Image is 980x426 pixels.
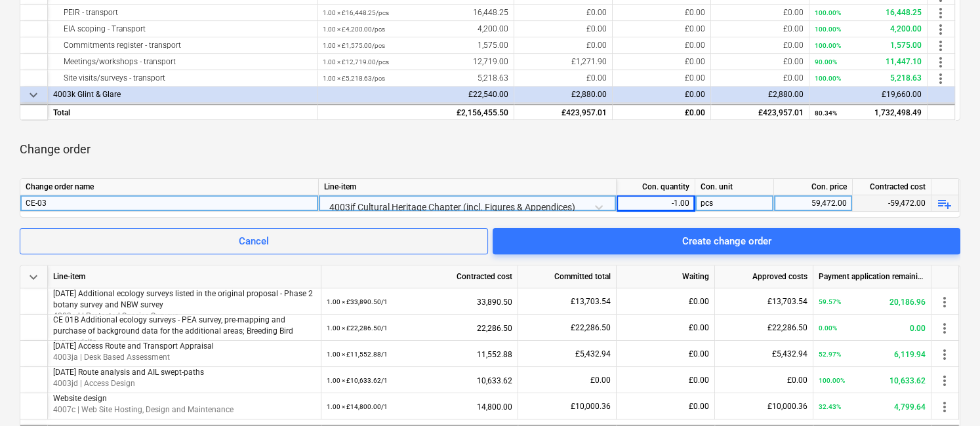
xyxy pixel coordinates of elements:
[571,297,611,306] span: £13,703.54
[53,404,316,416] p: 4007c | Web Site Hosting, Design and Maintenance
[689,323,709,332] span: £0.00
[815,5,922,21] div: 16,448.25
[53,5,312,21] div: PEIR - transport
[26,87,41,103] span: keyboard_arrow_down
[937,294,952,310] span: more_vert
[571,323,611,332] span: £22,286.50
[819,315,926,341] div: 0.00
[53,87,312,103] div: 4003k Glint & Glare
[815,105,922,121] div: 1,732,498.49
[323,75,385,82] small: 1.00 × £5,218.63 / pcs
[819,393,926,420] div: 4,799.64
[815,37,922,54] div: 1,575.00
[853,179,931,195] div: Contracted cost
[48,104,317,120] div: Total
[514,104,613,120] div: £423,957.01
[937,196,952,212] span: playlist_add
[617,265,715,288] div: Waiting
[317,87,514,103] div: £22,540.00
[327,298,388,305] small: 1.00 × £33,890.50 / 1
[933,38,949,54] span: more_vert
[613,87,711,103] div: £0.00
[53,311,316,322] p: 4003ed | Protected Species Surveys
[815,54,922,70] div: 11,447.10
[53,393,316,404] p: Website design
[586,41,607,50] span: £0.00
[815,103,922,119] div: 1,040.00
[327,324,388,332] small: 1.00 × £22,286.50 / 1
[819,288,926,315] div: 20,186.96
[774,179,853,195] div: Con. price
[514,87,613,103] div: £2,880.00
[53,315,316,348] p: CE 01B Additional ecology surveys - PEA survey, pre-mapping and purchase of background data for t...
[617,179,695,195] div: Con. quantity
[518,265,617,288] div: Committed total
[323,70,508,87] div: 5,218.63
[815,21,922,37] div: 4,200.00
[327,351,388,358] small: 1.00 × £11,552.88 / 1
[323,42,385,49] small: 1.00 × £1,575.00 / pcs
[323,26,385,33] small: 1.00 × £4,200.00 / pcs
[815,58,837,66] small: 90.00%
[767,323,807,332] span: £22,286.50
[819,341,926,368] div: 6,119.94
[711,104,809,120] div: £423,957.01
[323,103,508,119] div: 1,040.00
[321,265,518,288] div: Contracted cost
[586,8,607,17] span: £0.00
[323,37,508,54] div: 1,575.00
[815,109,837,117] small: 80.34%
[809,87,928,103] div: £19,660.00
[933,54,949,70] span: more_vert
[685,8,705,17] span: £0.00
[622,195,689,212] div: -1.00
[819,367,926,394] div: 10,633.62
[327,393,512,420] div: 14,800.00
[933,5,949,21] span: more_vert
[323,9,389,16] small: 1.00 × £16,448.25 / pcs
[819,403,841,410] small: 32.43%
[327,341,512,368] div: 11,552.88
[815,9,841,16] small: 100.00%
[586,24,607,33] span: £0.00
[783,57,804,66] span: £0.00
[323,58,389,66] small: 1.00 × £12,719.00 / pcs
[327,367,512,394] div: 10,633.62
[319,179,617,195] div: Line-item
[711,87,809,103] div: £2,880.00
[787,376,807,385] span: £0.00
[853,195,931,212] div: -59,472.00
[327,377,388,384] small: 1.00 × £10,633.62 / 1
[53,367,316,378] p: [DATE] Route analysis and AIL swept-paths
[53,352,316,363] p: 4003ja | Desk Based Assessment
[53,54,312,70] div: Meetings/workshops - transport
[53,21,312,37] div: EIA scoping - Transport
[783,41,804,50] span: £0.00
[813,265,931,288] div: Payment application remaining
[327,288,512,315] div: 33,890.50
[53,70,312,87] div: Site visits/surveys - transport
[783,73,804,83] span: £0.00
[53,103,312,119] div: 4003ka Consultation
[26,195,313,211] div: CE-03
[779,195,847,212] div: 59,472.00
[914,363,980,426] iframe: Chat Widget
[20,228,488,254] button: Cancel
[586,73,607,83] span: £0.00
[715,265,813,288] div: Approved costs
[613,104,711,120] div: £0.00
[53,37,312,54] div: Commitments register - transport
[571,402,611,411] span: £10,000.36
[53,288,316,311] p: [DATE] Additional ecology surveys listed in the original proposal - Phase 2 botany survey and NBW...
[323,21,508,37] div: 4,200.00
[239,233,269,250] div: Cancel
[323,5,508,21] div: 16,448.25
[767,297,807,306] span: £13,703.54
[819,298,841,305] small: 59.57%
[53,341,316,352] p: [DATE] Access Route and Transport Appraisal
[815,70,922,87] div: 5,218.63
[327,403,388,410] small: 1.00 × £14,800.00 / 1
[26,269,41,285] span: keyboard_arrow_down
[689,376,709,385] span: £0.00
[48,265,321,288] div: Line-item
